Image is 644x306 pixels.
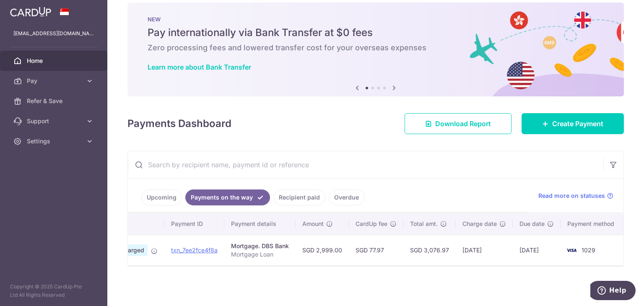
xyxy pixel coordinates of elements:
[148,63,251,71] a: Learn more about Bank Transfer
[561,213,624,235] th: Payment method
[302,220,324,228] span: Amount
[148,16,604,23] p: NEW
[128,151,603,178] input: Search by recipient name, payment id or reference
[127,116,231,131] h4: Payments Dashboard
[582,246,595,254] span: 1029
[27,137,82,145] span: Settings
[403,235,456,265] td: SGD 3,076.97
[462,220,497,228] span: Charge date
[538,192,613,200] a: Read more on statuses
[296,235,349,265] td: SGD 2,999.00
[405,113,512,134] a: Download Report
[224,213,296,235] th: Payment details
[456,235,513,265] td: [DATE]
[13,29,94,38] p: [EMAIL_ADDRESS][DOMAIN_NAME]
[10,7,51,17] img: CardUp
[231,242,289,250] div: Mortgage. DBS Bank
[522,113,624,134] a: Create Payment
[148,26,604,39] h5: Pay internationally via Bank Transfer at $0 fees
[27,77,82,85] span: Pay
[538,192,605,200] span: Read more on statuses
[519,220,545,228] span: Due date
[552,119,603,129] span: Create Payment
[435,119,491,129] span: Download Report
[329,189,364,205] a: Overdue
[410,220,438,228] span: Total amt.
[273,189,325,205] a: Recipient paid
[171,246,218,254] a: txn_7ee2fce4f8a
[185,189,270,205] a: Payments on the way
[563,245,580,255] img: Bank Card
[349,235,403,265] td: SGD 77.97
[148,43,604,53] h6: Zero processing fees and lowered transfer cost for your overseas expenses
[27,97,82,105] span: Refer & Save
[513,235,561,265] td: [DATE]
[231,250,289,259] p: Mortgage Loan
[127,3,624,96] img: Bank transfer banner
[356,220,387,228] span: CardUp fee
[27,57,82,65] span: Home
[141,189,182,205] a: Upcoming
[164,213,224,235] th: Payment ID
[27,117,82,125] span: Support
[590,281,636,302] iframe: Opens a widget where you can find more information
